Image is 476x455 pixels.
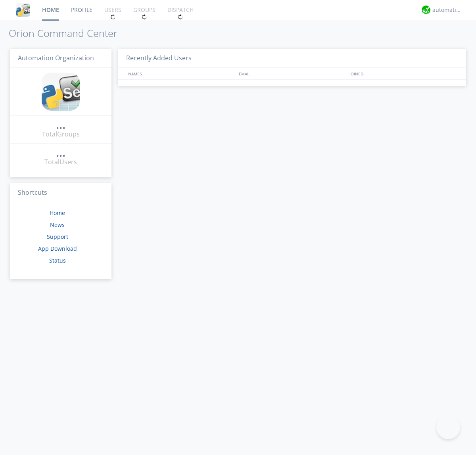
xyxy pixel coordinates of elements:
[47,233,68,240] a: Support
[110,14,116,20] img: spin.svg
[50,221,65,228] a: News
[50,209,65,217] a: Home
[42,130,80,139] div: Total Groups
[18,54,94,62] span: Automation Organization
[432,6,462,14] div: automation+atlas
[44,157,77,167] div: Total Users
[38,245,77,252] a: App Download
[126,68,235,79] div: NAMES
[16,3,30,17] img: cddb5a64eb264b2086981ab96f4c1ba7
[42,73,80,111] img: cddb5a64eb264b2086981ab96f4c1ba7
[118,49,466,68] h3: Recently Added Users
[56,148,65,156] div: ...
[49,257,66,264] a: Status
[347,68,459,79] div: JOINED
[56,121,65,129] div: ...
[142,14,147,20] img: spin.svg
[178,14,183,20] img: spin.svg
[237,68,347,79] div: EMAIL
[436,415,460,439] iframe: Toggle Customer Support
[422,6,430,14] img: d2d01cd9b4174d08988066c6d424eccd
[56,148,65,157] a: ...
[10,183,111,203] h3: Shortcuts
[56,121,65,130] a: ...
